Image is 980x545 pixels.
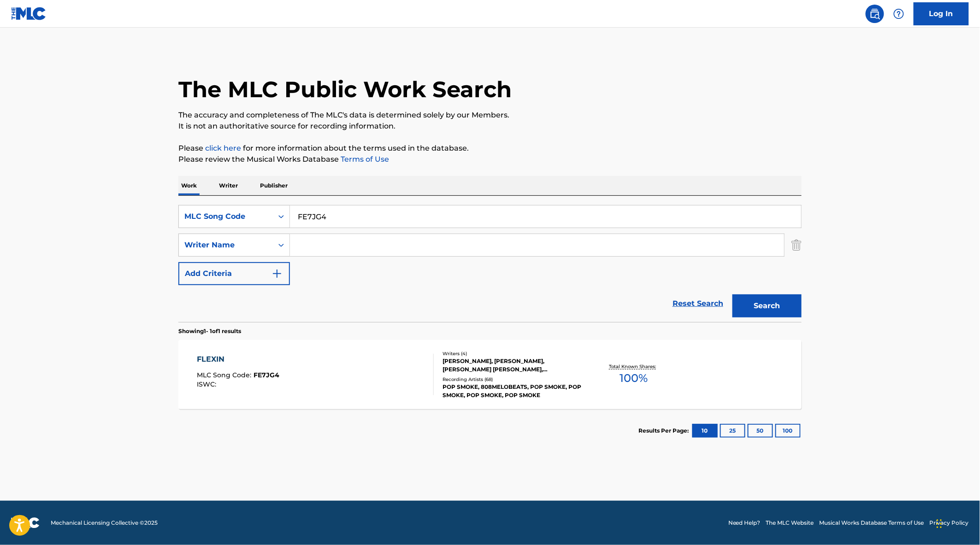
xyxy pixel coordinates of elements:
img: logo [11,517,40,528]
a: Terms of Use [339,155,389,164]
div: [PERSON_NAME], [PERSON_NAME], [PERSON_NAME] [PERSON_NAME], [PERSON_NAME] [PERSON_NAME] [443,357,582,374]
a: Public Search [866,5,884,23]
img: Delete Criterion [791,234,802,257]
div: POP SMOKE, 808MELOBEATS, POP SMOKE, POP SMOKE, POP SMOKE, POP SMOKE [443,383,582,399]
form: Search Form [178,205,802,322]
p: It is not an authoritative source for recording information. [178,121,802,132]
div: Recording Artists ( 68 ) [443,376,582,383]
span: 100 % [620,370,648,387]
a: Privacy Policy [930,519,969,527]
p: Work [178,176,200,195]
button: 10 [692,424,718,438]
h1: The MLC Public Work Search [178,76,512,103]
div: Drag [937,510,942,538]
button: 100 [775,424,801,438]
div: Help [890,5,908,23]
a: FLEXINMLC Song Code:FE7JG4ISWC:Writers (4)[PERSON_NAME], [PERSON_NAME], [PERSON_NAME] [PERSON_NAM... [178,340,802,409]
a: Log In [914,2,969,25]
p: Publisher [257,176,290,195]
iframe: Chat Widget [934,501,980,545]
div: MLC Song Code [184,211,267,222]
p: The accuracy and completeness of The MLC's data is determined solely by our Members. [178,110,802,121]
span: MLC Song Code : [197,371,254,379]
a: The MLC Website [766,519,814,527]
div: FLEXIN [197,354,280,365]
button: Search [732,294,802,317]
div: Writers ( 4 ) [443,350,582,357]
p: Total Known Shares: [609,363,658,370]
span: FE7JG4 [254,371,280,379]
button: 50 [748,424,773,438]
a: click here [205,144,241,152]
span: ISWC : [197,380,219,388]
a: Musical Works Database Terms of Use [820,519,924,527]
p: Results Per Page: [638,427,691,435]
div: Writer Name [184,240,267,251]
img: 9d2ae6d4665cec9f34b9.svg [272,268,283,279]
p: Please for more information about the terms used in the database. [178,143,802,154]
p: Showing 1 - 1 of 1 results [178,327,241,335]
img: help [893,8,904,19]
img: search [869,8,880,19]
a: Reset Search [668,293,728,314]
p: Writer [216,176,241,195]
p: Please review the Musical Works Database [178,154,802,165]
button: 25 [720,424,745,438]
button: Add Criteria [178,262,290,285]
img: MLC Logo [11,7,47,20]
a: Need Help? [728,519,761,527]
span: Mechanical Licensing Collective © 2025 [51,519,158,527]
